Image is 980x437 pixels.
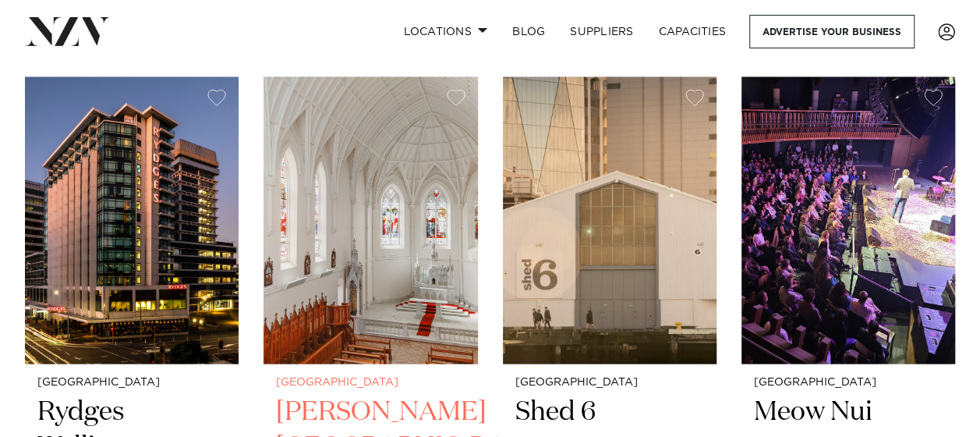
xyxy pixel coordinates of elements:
[500,15,557,48] a: BLOG
[37,376,226,388] small: [GEOGRAPHIC_DATA]
[276,376,465,388] small: [GEOGRAPHIC_DATA]
[25,17,110,45] img: nzv-logo.png
[754,376,943,388] small: [GEOGRAPHIC_DATA]
[391,15,500,48] a: Locations
[515,376,704,388] small: [GEOGRAPHIC_DATA]
[557,15,646,48] a: SUPPLIERS
[749,15,915,48] a: Advertise your business
[646,15,739,48] a: Capacities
